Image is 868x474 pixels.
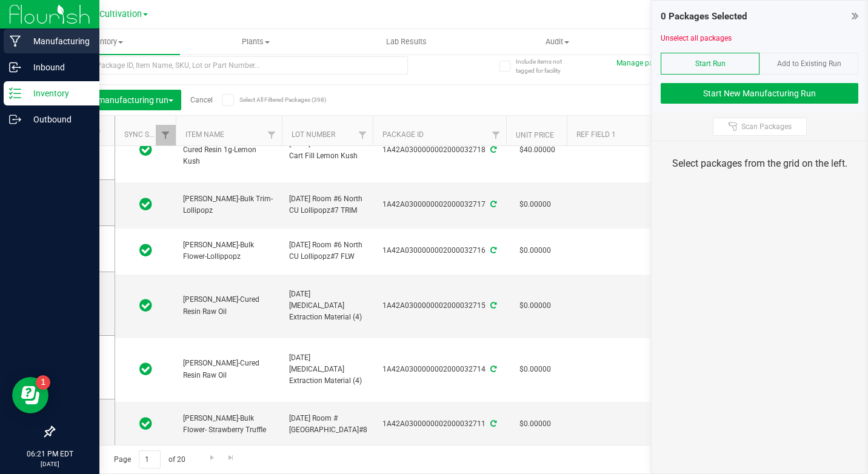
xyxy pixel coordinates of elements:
span: $0.00000 [513,415,557,433]
div: 1A42A0300000002000032715 [371,300,508,312]
a: Cancel [190,96,213,104]
span: [DATE] Cured Resin Cart Fill Lemon Kush [289,138,366,161]
span: [DATE] Room #6 North CU Lollipopz#7 TRIM [289,193,366,216]
span: $0.00000 [513,361,557,378]
inline-svg: Inbound [9,61,21,73]
div: 1A42A0300000002000032716 [371,245,508,256]
a: Item Name [185,130,224,139]
p: Manufacturing [21,34,94,48]
a: Sync Status [124,130,171,139]
inline-svg: Manufacturing [9,35,21,47]
span: Sync from Compliance System [489,365,496,373]
span: [PERSON_NAME]-Cured Resin Raw Oil [183,358,275,381]
span: Add to manufacturing run [71,95,173,105]
button: Export to Excel [644,90,725,110]
inline-svg: Outbound [9,113,21,125]
a: Filter [156,125,176,145]
button: Scan Packages [713,118,807,136]
span: [PERSON_NAME]-Cartridge-Cured Resin 1g-Lemon Kush [183,133,275,168]
a: Unit Price [516,131,554,139]
span: Sync from Compliance System [489,246,496,255]
span: [PERSON_NAME]-Bulk Flower- Strawberry Truffle [183,413,275,436]
inline-svg: Inventory [9,87,21,99]
span: Inventory [29,36,180,47]
span: Sync from Compliance System [489,419,496,428]
div: 1A42A0300000002000032717 [371,199,508,210]
button: Manage package tags [616,58,689,68]
span: [DATE] Room #6 North CU Lollipopz#7 FLW [289,239,366,262]
iframe: Resource center unread badge [36,375,50,390]
p: 06:21 PM EDT [5,449,94,459]
div: 1A42A0300000002000032711 [371,418,508,430]
div: 1A42A0300000002000032714 [371,364,508,375]
a: Lot Number [292,130,335,139]
a: Plants [180,29,331,55]
span: Start Run [695,59,726,68]
span: In Sync [139,242,152,259]
a: Unselect all packages [661,34,732,42]
input: Search Package ID, Item Name, SKU, Lot or Part Number... [53,56,408,75]
span: Select All Filtered Packages (398) [239,96,300,103]
span: Scan Packages [741,122,792,132]
a: Package ID [382,130,424,139]
span: [PERSON_NAME]-Bulk Trim-Lollipopz [183,193,275,216]
span: Lab Results [370,36,443,47]
span: In Sync [139,415,152,432]
span: In Sync [139,361,152,378]
span: In Sync [139,196,152,213]
a: Go to the next page [203,450,221,467]
button: Add to manufacturing run [63,90,181,110]
span: Audit [482,36,632,47]
span: Page of 20 [104,450,195,469]
span: Sync from Compliance System [489,301,496,310]
button: Start New Manufacturing Run [661,83,858,104]
span: $0.00000 [513,242,557,259]
span: $40.00000 [513,141,561,159]
a: Go to the last page [222,450,240,467]
p: Outbound [21,112,94,127]
iframe: Resource center [12,377,48,413]
a: Ref Field 1 [576,130,616,139]
span: [DATE] [MEDICAL_DATA] Extraction Material (4) [289,352,366,387]
div: Select packages from the grid on the left. [667,156,852,171]
a: Filter [262,125,282,145]
a: Inventory Counts [633,29,784,55]
span: [PERSON_NAME]-Cured Resin Raw Oil [183,294,275,317]
span: [DATE] [MEDICAL_DATA] Extraction Material (4) [289,289,366,324]
span: Sync from Compliance System [489,145,496,154]
a: Lab Results [331,29,482,55]
span: [PERSON_NAME]-Bulk Flower-Lollippopz [183,239,275,262]
span: $0.00000 [513,297,557,315]
span: In Sync [139,141,152,158]
span: In Sync [139,297,152,314]
span: Add to Existing Run [777,59,841,68]
span: Include items not tagged for facility [516,57,576,75]
a: Filter [353,125,373,145]
a: Audit [482,29,633,55]
p: [DATE] [5,459,94,469]
a: Filter [486,125,506,145]
div: 1A42A0300000002000032718 [371,144,508,156]
span: $0.00000 [513,196,557,213]
p: Inbound [21,60,94,75]
span: Plants [181,36,330,47]
span: Sync from Compliance System [489,200,496,209]
input: 1 [139,450,161,469]
a: Inventory [29,29,180,55]
span: [DATE] Room #[GEOGRAPHIC_DATA]#8 [289,413,367,436]
span: Cultivation [99,9,142,19]
p: Inventory [21,86,94,101]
